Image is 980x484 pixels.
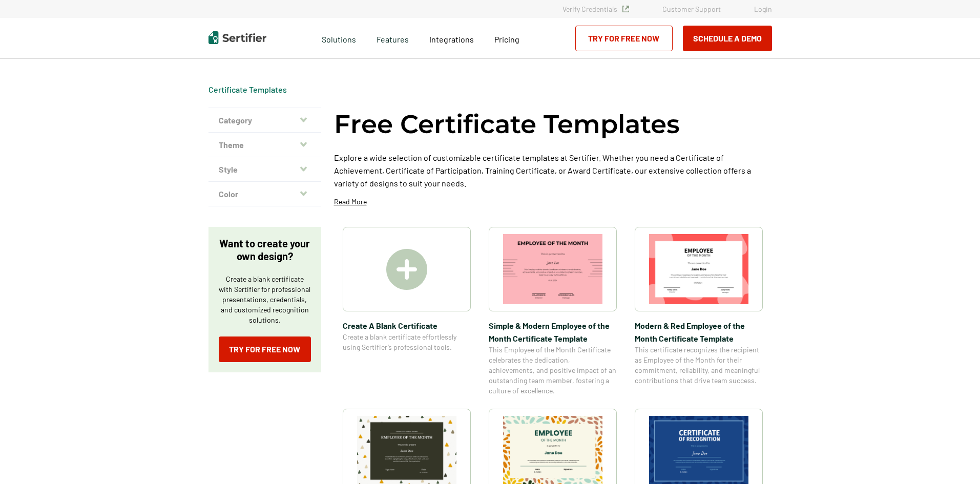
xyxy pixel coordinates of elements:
[386,249,427,290] img: Create A Blank Certificate
[575,26,673,51] a: Try for Free Now
[622,6,629,12] img: Verified
[219,336,311,362] a: Try for Free Now
[377,32,409,45] span: Features
[494,32,519,45] a: Pricing
[649,234,748,304] img: Modern & Red Employee of the Month Certificate Template
[635,345,763,386] span: This certificate recognizes the recipient as Employee of the Month for their commitment, reliabil...
[635,319,763,345] span: Modern & Red Employee of the Month Certificate Template
[334,151,772,190] p: Explore a wide selection of customizable certificate templates at Sertifier. Whether you need a C...
[334,197,367,207] p: Read More
[489,319,617,345] span: Simple & Modern Employee of the Month Certificate Template
[219,274,311,325] p: Create a blank certificate with Sertifier for professional presentations, credentials, and custom...
[343,319,471,332] span: Create A Blank Certificate
[494,34,519,44] span: Pricing
[429,34,474,44] span: Integrations
[562,5,629,13] a: Verify Credentials
[754,5,772,13] a: Login
[208,31,266,44] img: Sertifier | Digital Credentialing Platform
[662,5,721,13] a: Customer Support
[334,108,680,141] h1: Free Certificate Templates
[489,227,617,396] a: Simple & Modern Employee of the Month Certificate TemplateSimple & Modern Employee of the Month C...
[208,157,321,182] button: Style
[208,133,321,157] button: Theme
[208,85,287,94] a: Certificate Templates
[635,227,763,396] a: Modern & Red Employee of the Month Certificate TemplateModern & Red Employee of the Month Certifi...
[208,182,321,206] button: Color
[343,332,471,352] span: Create a blank certificate effortlessly using Sertifier’s professional tools.
[219,237,311,263] p: Want to create your own design?
[503,234,602,304] img: Simple & Modern Employee of the Month Certificate Template
[489,345,617,396] span: This Employee of the Month Certificate celebrates the dedication, achievements, and positive impa...
[429,32,474,45] a: Integrations
[208,85,287,95] div: Breadcrumb
[208,108,321,133] button: Category
[322,32,356,45] span: Solutions
[208,85,287,95] span: Certificate Templates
